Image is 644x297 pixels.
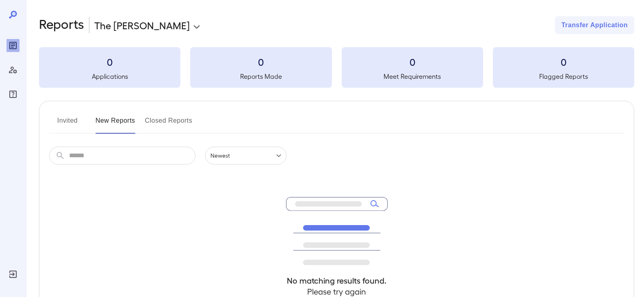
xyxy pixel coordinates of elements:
p: The [PERSON_NAME] [94,19,190,32]
h3: 0 [190,55,332,68]
h5: Applications [39,72,180,81]
h3: 0 [493,55,634,68]
h5: Flagged Reports [493,72,634,81]
summary: 0Applications0Reports Made0Meet Requirements0Flagged Reports [39,47,634,88]
button: Transfer Application [555,16,634,34]
h5: Meet Requirements [342,72,483,81]
h4: Please try again [286,286,388,297]
h5: Reports Made [190,72,332,81]
div: FAQ [7,88,20,101]
h3: 0 [39,55,180,68]
div: Log Out [7,268,20,281]
button: New Reports [95,114,135,134]
div: Newest [205,147,286,165]
div: Manage Users [7,63,20,76]
button: Invited [49,114,86,134]
button: Closed Reports [145,114,193,134]
h3: 0 [342,55,483,68]
div: Reports [7,39,20,52]
h4: No matching results found. [286,275,388,286]
h2: Reports [39,16,84,34]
